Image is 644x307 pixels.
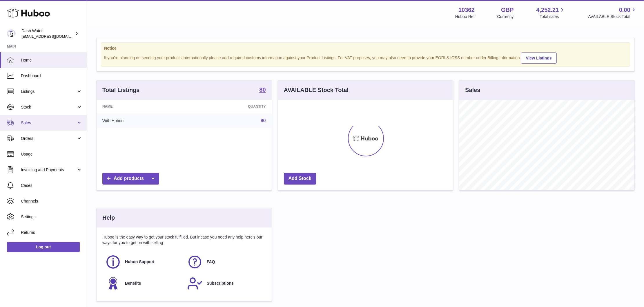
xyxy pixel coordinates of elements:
div: Currency [497,14,514,19]
span: Usage [21,151,82,157]
a: FAQ [187,254,263,270]
span: Total sales [540,14,565,19]
span: FAQ [207,259,215,265]
span: Stock [21,104,76,110]
h3: Sales [465,86,480,94]
span: Subscriptions [207,281,234,286]
span: AVAILABLE Stock Total [588,14,637,19]
h3: Total Listings [102,86,140,94]
h3: AVAILABLE Stock Total [284,86,349,94]
span: Home [21,57,82,63]
a: Add products [102,173,159,185]
strong: Notice [104,46,627,51]
div: If you're planning on sending your products internationally please add required customs informati... [104,52,627,64]
h3: Help [102,214,115,222]
p: Huboo is the easy way to get your stock fulfilled. But incase you need any help here's our ways f... [102,234,266,245]
a: 80 [261,118,266,123]
span: 4,252.21 [536,6,559,14]
a: Subscriptions [187,276,263,291]
a: Log out [7,242,80,252]
span: Settings [21,214,82,220]
a: Add Stock [284,173,316,185]
span: Returns [21,230,82,235]
a: Benefits [105,276,181,291]
span: Cases [21,183,82,188]
span: Invoicing and Payments [21,167,76,173]
span: Benefits [125,281,141,286]
strong: GBP [501,6,514,14]
span: Huboo Support [125,259,155,265]
span: 0.00 [619,6,630,14]
td: With Huboo [97,113,189,128]
strong: 10362 [458,6,475,14]
strong: 80 [259,87,266,93]
span: [EMAIL_ADDRESS][DOMAIN_NAME] [21,34,85,39]
a: 4,252.21 Total sales [536,6,566,19]
div: Dash Water [21,28,74,39]
span: Listings [21,89,76,94]
a: 0.00 AVAILABLE Stock Total [588,6,637,19]
a: Huboo Support [105,254,181,270]
div: Huboo Ref [455,14,475,19]
span: Dashboard [21,73,82,79]
span: Sales [21,120,76,126]
img: bea@dash-water.com [7,29,16,38]
th: Quantity [189,100,271,113]
a: View Listings [521,53,557,64]
a: 80 [259,87,266,94]
th: Name [97,100,189,113]
span: Orders [21,136,76,141]
span: Channels [21,198,82,204]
